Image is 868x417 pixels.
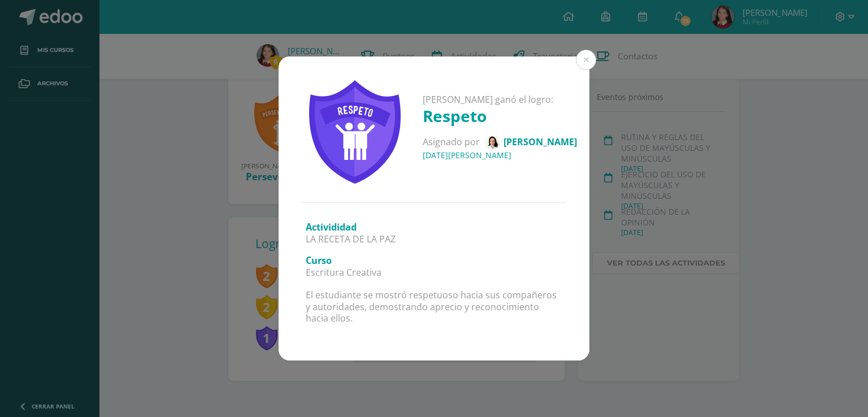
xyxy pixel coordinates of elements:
p: El estudiante se mostró respetuoso hacia sus compañeros y autoridades, demostrando aprecio y reco... [306,289,562,324]
p: LA RECETA DE LA PAZ [306,233,562,245]
h4: [DATE][PERSON_NAME] [423,150,577,160]
h3: Activididad [306,221,562,233]
button: Close (Esc) [576,50,596,70]
p: [PERSON_NAME] ganó el logro: [423,94,577,106]
p: Asignado por [423,136,577,150]
p: Escritura Creativa [306,267,562,279]
span: [PERSON_NAME] [504,136,577,148]
h3: Curso [306,254,562,267]
img: 73b7a5c4e6097dad9e18e5835c6a1113.png [485,136,500,150]
h1: Respeto [423,105,577,127]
